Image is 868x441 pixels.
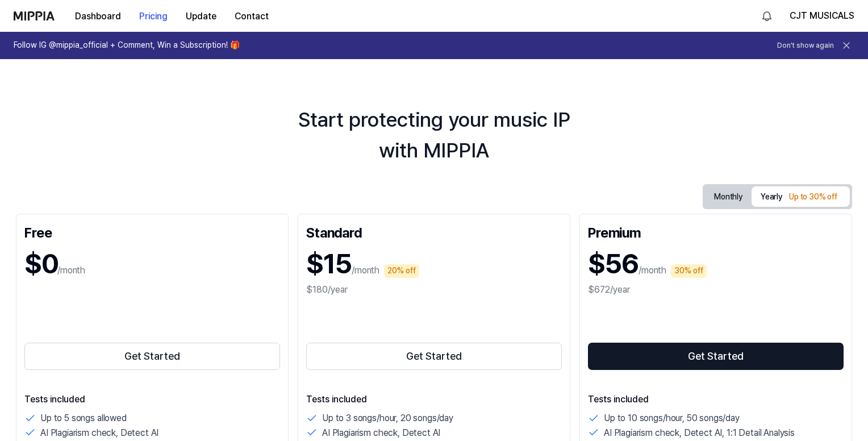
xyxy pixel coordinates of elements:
p: Tests included [306,393,562,406]
div: Standard [306,222,562,240]
button: Get Started [306,343,562,370]
div: $672/year [588,283,844,297]
button: Contact [226,5,278,28]
p: /month [639,264,666,277]
h1: $15 [306,245,352,283]
div: Premium [588,222,844,240]
button: Pricing [130,5,177,28]
a: Get Started [306,340,562,372]
p: /month [57,264,85,277]
div: 20% off [384,264,419,278]
div: 30% off [671,264,707,278]
p: AI Plagiarism check, Detect AI, 1:1 Detail Analysis [604,426,795,440]
button: Get Started [588,343,844,370]
button: Get Started [24,343,280,370]
img: 알림 [760,9,774,23]
p: /month [352,264,379,277]
p: Up to 3 songs/hour, 20 songs/day [322,411,453,426]
button: Dashboard [66,5,130,28]
h1: $56 [588,245,639,283]
a: Pricing [130,1,177,32]
a: Get Started [588,340,844,372]
button: CJT MUSICALS [790,9,854,23]
p: Tests included [588,393,844,406]
h1: $0 [24,245,57,283]
a: Update [177,1,226,32]
button: Update [177,5,226,28]
div: $180/year [306,283,562,297]
div: Up to 30% off [786,190,841,204]
p: Up to 5 songs allowed [40,411,127,426]
div: Free [24,222,280,240]
a: Get Started [24,340,280,372]
p: AI Plagiarism check, Detect AI [322,426,440,440]
p: Up to 10 songs/hour, 50 songs/day [604,411,740,426]
button: Yearly [752,186,850,207]
button: Monthly [705,188,752,206]
img: logo [14,11,55,20]
button: Don't show again [777,41,834,51]
p: AI Plagiarism check, Detect AI [40,426,158,440]
h1: Follow IG @mippia_official + Comment, Win a Subscription! 🎁 [14,40,240,51]
p: Tests included [24,393,280,406]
